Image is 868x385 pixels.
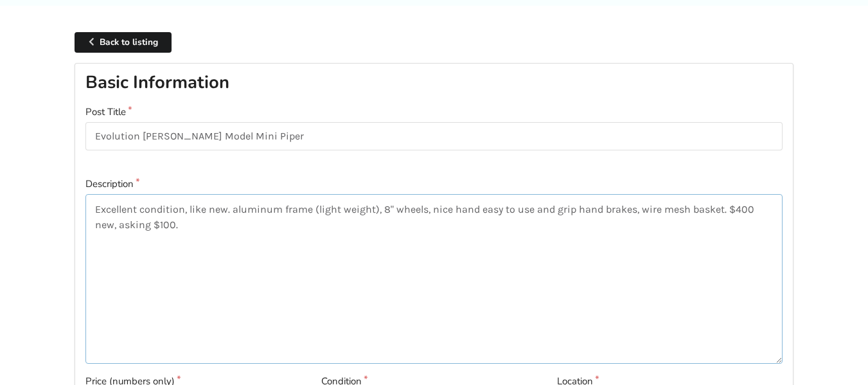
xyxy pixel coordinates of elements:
[85,71,783,94] h2: Basic Information
[85,177,783,192] label: Description
[85,194,783,364] textarea: Excellent condition, like new. aluminum frame (light weight), 8" wheels, nice hand easy to use an...
[85,105,783,120] label: Post Title
[75,32,172,53] a: Back to listing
